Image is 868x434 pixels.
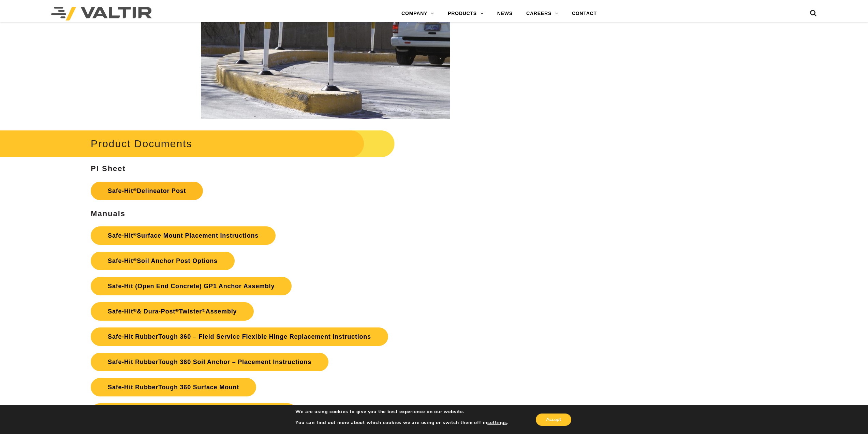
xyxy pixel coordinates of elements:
[487,420,507,426] button: settings
[565,7,604,20] a: CONTACT
[175,308,179,313] sup: ®
[91,403,297,422] a: Safe-Hit PCD Mat RubberTough 360, Wheels Assembly
[536,414,571,426] button: Accept
[295,420,508,426] p: You can find out more about which cookies we are using or switch them off in .
[490,7,519,20] a: NEWS
[91,277,292,295] a: Safe-Hit (Open End Concrete) GP1 Anchor Assembly
[91,252,235,270] a: Safe-Hit®Soil Anchor Post Options
[91,378,256,396] a: Safe-Hit RubberTough 360 Surface Mount
[91,226,276,245] a: Safe-Hit®Surface Mount Placement Instructions
[202,308,206,313] sup: ®
[91,302,254,321] a: Safe-Hit®& Dura-Post®Twister®Assembly
[295,409,508,415] p: We are using cookies to give you the best experience on our website.
[519,7,565,20] a: CAREERS
[51,7,152,20] img: Valtir
[91,353,328,371] a: Safe-Hit RubberTough 360 Soil Anchor – Placement Instructions
[133,257,137,262] sup: ®
[133,187,137,192] sup: ®
[133,308,137,313] sup: ®
[91,209,126,218] strong: Manuals
[133,232,137,237] sup: ®
[91,164,126,173] strong: PI Sheet
[395,7,441,20] a: COMPANY
[91,327,388,346] a: Safe-Hit RubberTough 360 – Field Service Flexible Hinge Replacement Instructions
[441,7,490,20] a: PRODUCTS
[91,182,203,200] a: Safe-Hit®Delineator Post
